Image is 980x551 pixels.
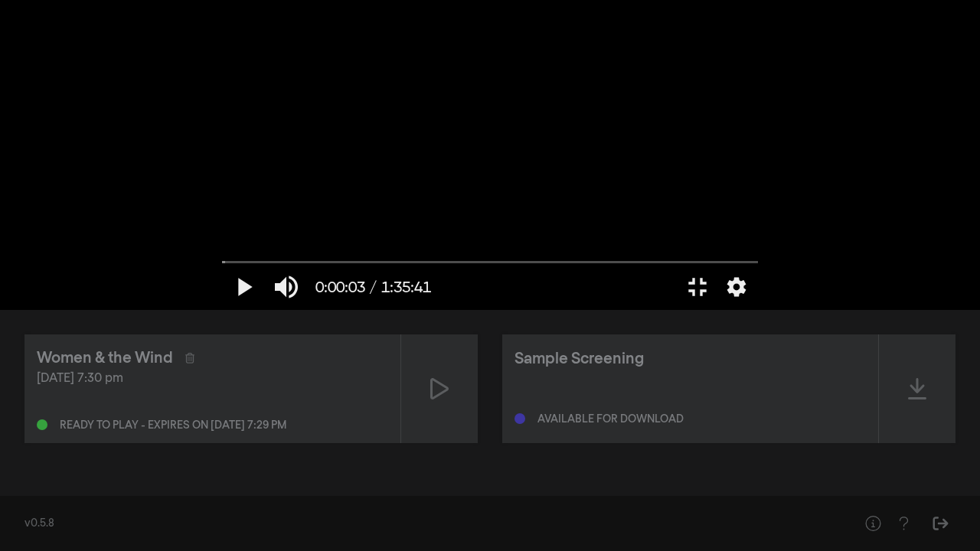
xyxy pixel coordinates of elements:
[676,264,719,310] button: Salir del modo de pantalla completa
[537,414,684,425] div: Available for download
[719,264,754,310] button: Más ajustes
[857,508,888,539] button: Help
[37,370,388,388] div: [DATE] 7:30 pm
[37,347,173,370] div: Women & the Wind
[60,420,286,431] div: Ready to play - expires on [DATE] 7:29 pm
[265,264,308,310] button: Silenciar
[308,264,439,310] button: 0:00:03 / 1:35:41
[514,347,644,370] div: Sample Screening
[888,508,919,539] button: Help
[222,264,265,310] button: Reproducir
[24,516,827,532] div: v0.5.8
[925,508,955,539] button: Sign Out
